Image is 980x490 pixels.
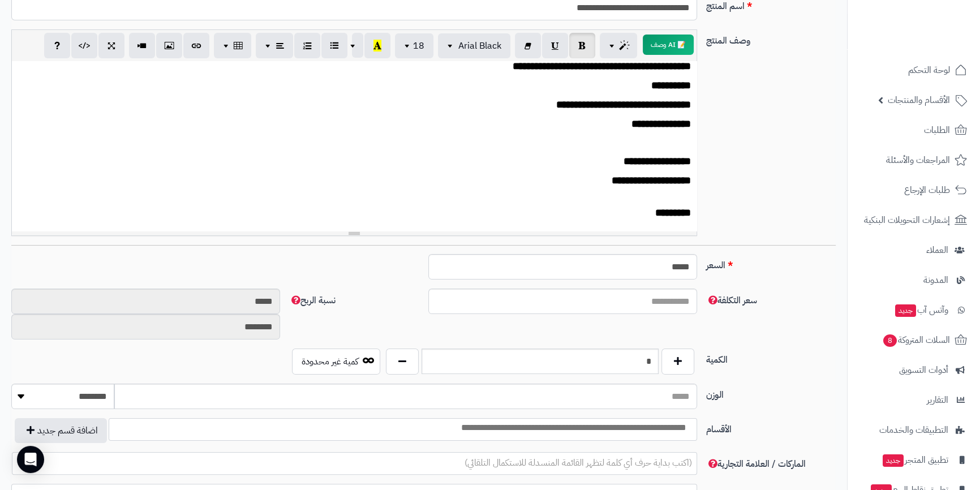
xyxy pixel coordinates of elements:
[854,267,973,294] a: المدونة
[702,384,841,402] label: الوزن
[854,207,973,234] a: إشعارات التحويلات البنكية
[854,356,973,384] a: أدوات التسويق
[886,152,950,168] span: المراجعات والأسئلة
[465,456,692,470] span: (اكتب بداية حرف أي كلمة لتظهر القائمة المنسدلة للاستكمال التلقائي)
[882,452,948,468] span: تطبيق المتجر
[438,33,510,58] button: Arial Black
[289,294,336,307] span: نسبة الربح
[854,237,973,264] a: العملاء
[883,334,897,347] span: 8
[923,272,948,288] span: المدونة
[888,92,950,108] span: الأقسام والمنتجات
[883,454,904,467] span: جديد
[413,39,424,53] span: 18
[899,362,948,378] span: أدوات التسويق
[854,147,973,174] a: المراجعات والأسئلة
[854,296,973,324] a: وآتس آبجديد
[864,212,950,228] span: إشعارات التحويلات البنكية
[854,326,973,354] a: السلات المتروكة8
[702,418,841,436] label: الأقسام
[924,122,950,138] span: الطلبات
[702,349,841,367] label: الكمية
[706,294,757,307] span: سعر التكلفة
[908,62,950,78] span: لوحة التحكم
[882,332,950,348] span: السلات المتروكة
[926,242,948,258] span: العملاء
[15,418,107,443] button: اضافة قسم جديد
[458,39,501,53] span: Arial Black
[702,254,841,272] label: السعر
[854,446,973,474] a: تطبيق المتجرجديد
[706,457,806,471] span: الماركات / العلامة التجارية
[854,177,973,204] a: طلبات الإرجاع
[903,32,969,55] img: logo-2.png
[17,446,44,473] div: Open Intercom Messenger
[854,117,973,144] a: الطلبات
[854,57,973,84] a: لوحة التحكم
[879,422,948,438] span: التطبيقات والخدمات
[904,182,950,198] span: طلبات الإرجاع
[643,35,694,55] button: 📝 AI وصف
[854,386,973,414] a: التقارير
[894,302,948,318] span: وآتس آب
[927,392,948,408] span: التقارير
[702,29,841,48] label: وصف المنتج
[395,33,433,58] button: 18
[895,304,916,317] span: جديد
[854,416,973,444] a: التطبيقات والخدمات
